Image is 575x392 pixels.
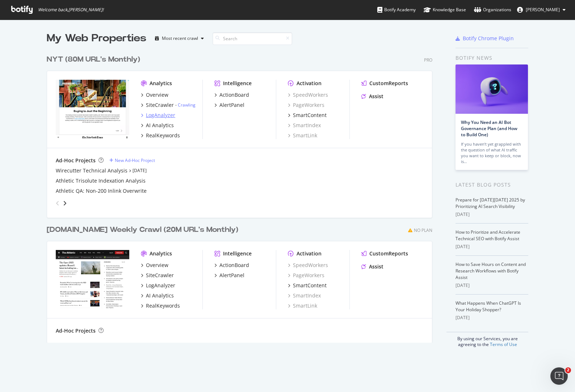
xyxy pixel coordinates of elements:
input: Search [213,32,292,45]
div: CustomReports [369,80,408,87]
a: [DOMAIN_NAME] Weekly Crawl (20M URL's Monthly) [47,225,241,235]
div: angle-right [62,200,67,207]
div: RealKeywords [146,302,180,309]
a: NYT (80M URL's Monthly) [47,54,143,65]
div: RealKeywords [146,132,180,139]
a: AI Analytics [141,122,174,129]
a: SmartContent [288,282,327,289]
div: AlertPanel [219,101,244,109]
a: Assist [361,263,383,270]
a: SpeedWorkers [288,91,328,99]
div: Activation [297,250,322,257]
div: Pro [424,57,432,63]
div: - [175,102,196,108]
div: Botify Academy [377,6,416,13]
a: ActionBoard [214,91,249,99]
a: Assist [361,93,383,100]
div: Knowledge Base [424,6,466,13]
div: Botify Chrome Plugin [463,35,514,42]
a: SpeedWorkers [288,262,328,269]
a: SiteCrawler [141,272,174,279]
div: NYT (80M URL's Monthly) [47,54,140,65]
div: AlertPanel [219,272,244,279]
a: RealKeywords [141,302,180,309]
div: ActionBoard [219,91,249,99]
span: Welcome back, [PERSON_NAME] ! [38,7,104,13]
a: Athletic Trisolute Indexation Analysis [56,177,146,184]
a: New Ad-Hoc Project [109,157,155,163]
div: New Ad-Hoc Project [115,157,155,163]
div: Ad-Hoc Projects [56,157,96,164]
div: [DATE] [456,282,528,289]
div: SiteCrawler [146,101,174,109]
iframe: Intercom live chat [550,367,568,385]
div: Athletic QA: Non-200 Inlink Overwrite [56,187,147,195]
div: Latest Blog Posts [456,181,528,189]
img: theathletic.com [56,250,129,309]
div: grid [47,46,438,343]
a: SiteCrawler- Crawling [141,101,196,109]
a: AlertPanel [214,272,244,279]
a: AlertPanel [214,101,244,109]
div: Most recent crawl [162,36,198,41]
div: Analytics [150,250,172,257]
div: [DOMAIN_NAME] Weekly Crawl (20M URL's Monthly) [47,225,238,235]
div: Assist [369,93,383,100]
a: SmartIndex [288,122,321,129]
a: CustomReports [361,80,408,87]
div: SmartContent [293,112,327,119]
a: ActionBoard [214,262,249,269]
div: Activation [297,80,322,87]
div: SiteCrawler [146,272,174,279]
div: SmartContent [293,282,327,289]
div: Organizations [474,6,511,13]
div: AI Analytics [146,292,174,299]
div: By using our Services, you are agreeing to the [446,332,528,347]
a: PageWorkers [288,272,324,279]
a: Overview [141,91,168,99]
div: ActionBoard [219,262,249,269]
div: My Web Properties [47,31,146,46]
span: Justin Heideman [526,7,560,13]
button: Most recent crawl [152,33,207,44]
a: Wirecutter Technical Analysis [56,167,127,174]
a: What Happens When ChatGPT Is Your Holiday Shopper? [456,300,521,313]
a: How to Save Hours on Content and Research Workflows with Botify Assist [456,261,526,280]
div: If you haven’t yet grappled with the question of what AI traffic you want to keep or block, now is… [461,141,522,164]
div: Overview [146,262,168,269]
div: angle-left [53,197,62,209]
div: [DATE] [456,243,528,250]
a: Terms of Use [490,341,517,347]
span: 2 [565,367,571,373]
a: Prepare for [DATE][DATE] 2025 by Prioritizing AI Search Visibility [456,197,525,209]
div: LogAnalyzer [146,112,175,119]
img: nytimes.com [56,80,129,138]
a: SmartContent [288,112,327,119]
div: [DATE] [456,211,528,218]
div: Assist [369,263,383,270]
a: PageWorkers [288,101,324,109]
a: SmartLink [288,302,317,309]
a: LogAnalyzer [141,282,175,289]
a: Overview [141,262,168,269]
div: Botify news [456,54,528,62]
div: Ad-Hoc Projects [56,327,96,334]
div: Intelligence [223,250,252,257]
div: No Plan [414,227,432,233]
div: LogAnalyzer [146,282,175,289]
div: AI Analytics [146,122,174,129]
div: Overview [146,91,168,99]
div: CustomReports [369,250,408,257]
button: [PERSON_NAME] [511,4,571,16]
a: SmartLink [288,132,317,139]
a: SmartIndex [288,292,321,299]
